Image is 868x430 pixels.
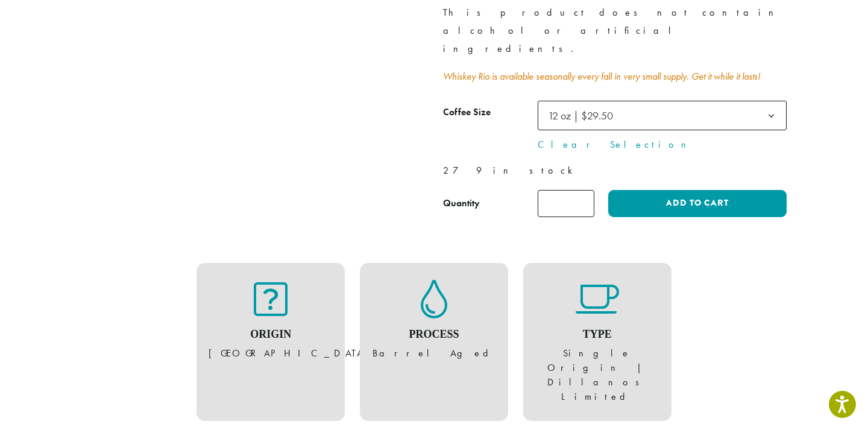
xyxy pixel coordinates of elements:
input: Product quantity [538,190,594,217]
button: Add to cart [608,190,787,217]
span: 12 oz | $29.50 [543,104,625,127]
p: This product does not contain alcohol or artificial ingredients. [443,4,787,58]
h4: Origin [209,328,333,341]
div: Quantity [443,196,480,210]
span: 12 oz | $29.50 [538,101,787,130]
a: Clear Selection [538,138,787,152]
label: Coffee Size [443,104,538,121]
figure: Barrel Aged [372,280,496,361]
figure: [GEOGRAPHIC_DATA] [209,280,333,361]
figure: Single Origin | Dillanos Limited [535,280,659,404]
span: 12 oz | $29.50 [548,109,613,122]
h4: Type [535,328,659,341]
p: 279 in stock [443,162,787,180]
a: Whiskey Rio is available seasonally every fall in very small supply. Get it while it lasts! [443,70,761,83]
h4: Process [372,328,496,341]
